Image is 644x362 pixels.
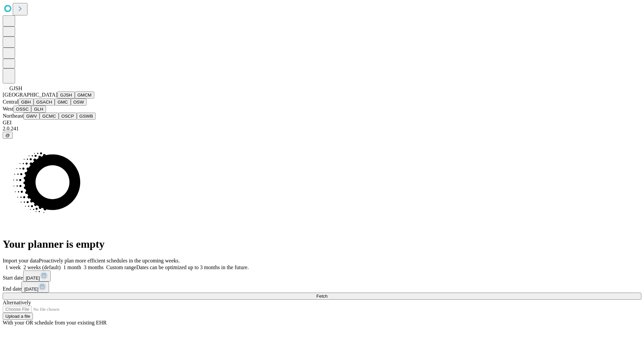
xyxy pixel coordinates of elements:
[3,293,641,300] button: Fetch
[3,126,641,132] div: 2.0.241
[77,113,96,120] button: GSWB
[136,264,249,270] span: Dates can be optimized up to 3 months in the future.
[3,113,23,119] span: Northeast
[75,92,94,99] button: GMCM
[71,99,87,106] button: OSW
[39,258,180,263] span: Proactively plan more efficient schedules in the upcoming weeks.
[31,106,46,113] button: GLH
[106,264,136,270] span: Custom range
[63,264,81,270] span: 1 month
[3,106,13,112] span: West
[24,287,38,292] span: [DATE]
[13,106,32,113] button: OSSC
[3,92,57,98] span: [GEOGRAPHIC_DATA]
[23,113,40,120] button: GWV
[3,120,641,126] div: GEI
[3,132,13,139] button: @
[316,294,327,299] span: Fetch
[3,258,39,263] span: Import your data
[84,264,104,270] span: 3 months
[3,99,18,105] span: Central
[3,320,107,325] span: With your OR schedule from your existing EHR
[21,282,49,293] button: [DATE]
[23,270,51,282] button: [DATE]
[3,313,33,320] button: Upload a file
[5,133,10,138] span: @
[26,276,40,281] span: [DATE]
[3,270,641,282] div: Start date
[23,264,61,270] span: 2 weeks (default)
[3,300,31,305] span: Alternatively
[9,85,22,91] span: GJSH
[5,264,21,270] span: 1 week
[55,99,70,106] button: GMC
[3,282,641,293] div: End date
[3,238,641,250] h1: Your planner is empty
[59,113,77,120] button: OSCP
[34,99,55,106] button: GSACH
[18,99,34,106] button: GBH
[40,113,59,120] button: GCMC
[57,92,75,99] button: GJSH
